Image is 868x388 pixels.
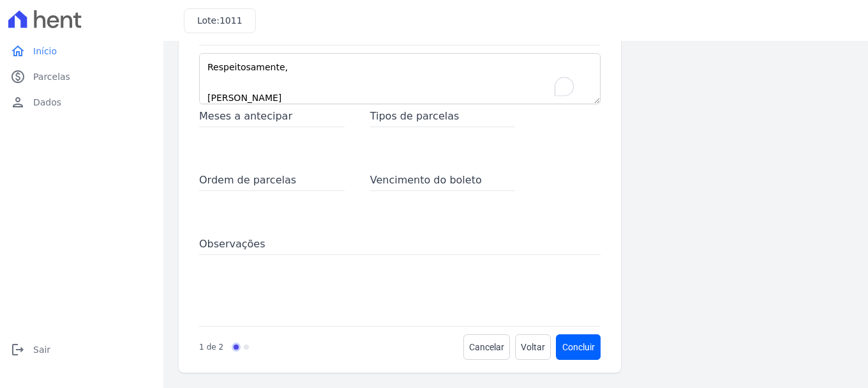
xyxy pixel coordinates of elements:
i: paid [10,69,26,84]
a: Avançar [556,334,601,360]
i: home [10,43,26,59]
span: Cancelar [469,341,504,353]
p: de 2 [207,341,223,353]
span: Voltar [521,341,545,353]
span: Início [33,45,57,58]
span: Parcelas [33,70,70,83]
span: Dados [33,96,61,109]
a: logoutSair [5,337,158,362]
span: Vencimento do boleto [370,173,516,191]
p: 1 [199,341,204,353]
nav: Progress [199,334,249,360]
h3: Lote: [197,14,243,27]
span: 1011 [220,15,243,26]
span: Observações [199,237,601,255]
a: Cancelar [463,334,510,360]
a: personDados [5,89,158,115]
a: paidParcelas [5,64,158,89]
a: Voltar [515,334,551,360]
span: Tipos de parcelas [370,109,516,127]
i: person [10,95,26,110]
textarea: To enrich screen reader interactions, please activate Accessibility in Grammarly extension settings [199,53,601,104]
button: Concluir [557,334,601,360]
span: Ordem de parcelas [199,173,345,191]
i: logout [10,342,26,357]
a: homeInício [5,38,158,64]
span: Sair [33,343,50,356]
span: Meses a antecipar [199,109,345,127]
